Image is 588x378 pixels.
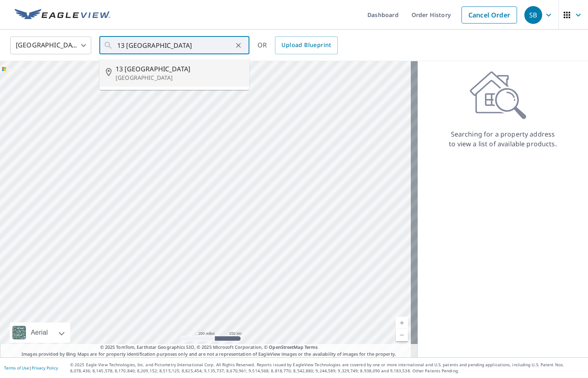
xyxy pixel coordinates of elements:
[100,344,318,351] span: © 2025 TomTom, Earthstar Geographics SIO, © 2025 Microsoft Corporation, ©
[116,74,243,82] p: [GEOGRAPHIC_DATA]
[32,365,58,371] a: Privacy Policy
[28,322,50,343] div: Aerial
[10,322,70,343] div: Aerial
[275,36,337,54] a: Upload Blueprint
[4,365,29,371] a: Terms of Use
[305,344,318,350] a: Terms
[10,34,91,57] div: [GEOGRAPHIC_DATA]
[396,317,408,329] a: Current Level 5, Zoom In
[524,6,542,24] div: SB
[116,64,243,74] span: 13 [GEOGRAPHIC_DATA]
[258,36,338,54] div: OR
[4,365,58,370] p: |
[70,362,584,374] p: © 2025 Eagle View Technologies, Inc. and Pictometry International Corp. All Rights Reserved. Repo...
[233,40,244,51] button: Clear
[461,6,517,23] a: Cancel Order
[15,9,110,21] img: EV Logo
[281,40,331,50] span: Upload Blueprint
[117,34,233,57] input: Search by address or latitude-longitude
[269,344,303,350] a: OpenStreetMap
[449,129,557,149] p: Searching for a property address to view a list of available products.
[396,329,408,341] a: Current Level 5, Zoom Out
